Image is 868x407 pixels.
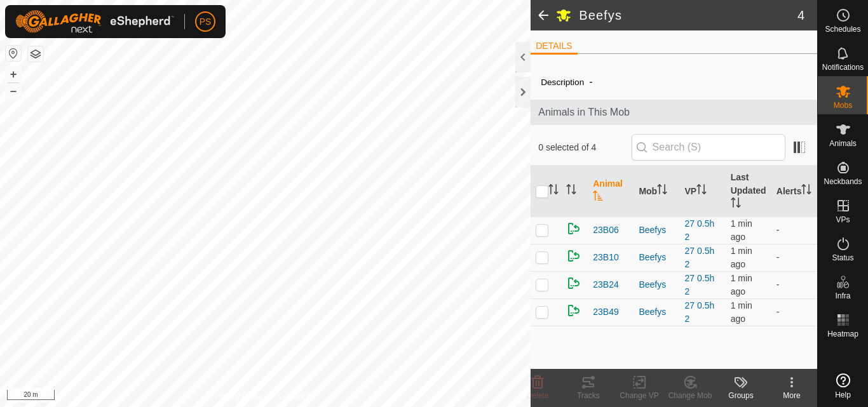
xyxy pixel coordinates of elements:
span: VPs [836,216,850,224]
p-sorticon: Activate to sort [731,199,741,210]
a: 27 0.5h 2 [685,300,715,324]
span: 16 Sept 2025, 8:05 pm [731,300,752,324]
button: + [6,67,21,82]
li: DETAILS [531,39,577,55]
div: Beefys [639,305,674,319]
span: 23B06 [593,224,618,237]
td: - [771,271,817,298]
span: Mobs [834,102,852,109]
td: - [771,217,817,244]
a: 27 0.5h 2 [685,218,715,242]
td: - [771,244,817,271]
span: 16 Sept 2025, 8:05 pm [731,273,752,297]
button: Reset Map [6,46,21,61]
th: Alerts [771,166,817,217]
span: Animals in This Mob [538,105,810,120]
span: 16 Sept 2025, 8:05 pm [731,218,752,242]
span: 23B49 [593,305,618,319]
span: Status [832,254,853,262]
p-sorticon: Activate to sort [566,186,576,196]
span: Infra [835,292,850,300]
div: Beefys [639,278,674,291]
span: Notifications [822,63,864,71]
th: Animal [588,166,634,217]
a: 27 0.5h 2 [685,273,715,297]
span: Schedules [825,25,860,33]
img: returning on [566,303,581,318]
h2: Beefys [579,8,797,23]
span: - [584,71,597,92]
div: Change Mob [665,390,715,401]
p-sorticon: Activate to sort [696,186,707,196]
img: Gallagher Logo [15,10,174,33]
p-sorticon: Activate to sort [593,192,603,203]
span: Heatmap [827,330,858,338]
p-sorticon: Activate to sort [657,186,667,196]
div: Groups [715,390,766,401]
a: Contact Us [278,390,315,402]
div: Tracks [563,390,614,401]
span: Help [835,391,851,399]
span: Neckbands [824,178,862,185]
div: More [766,390,817,401]
div: Change VP [614,390,665,401]
img: returning on [566,248,581,264]
th: Mob [634,166,679,217]
th: VP [680,166,726,217]
th: Last Updated [726,166,771,217]
a: 27 0.5h 2 [685,246,715,269]
span: 23B10 [593,251,618,264]
span: 23B24 [593,278,618,291]
button: – [6,83,21,98]
div: Beefys [639,224,674,237]
span: PS [200,15,212,29]
td: - [771,298,817,326]
span: 16 Sept 2025, 8:05 pm [731,246,752,269]
div: Beefys [639,251,674,264]
span: 4 [797,6,804,25]
img: returning on [566,221,581,236]
span: Delete [527,391,549,400]
label: Description [541,77,584,87]
a: Help [818,368,868,404]
button: Map Layers [28,46,43,62]
img: returning on [566,276,581,291]
a: Privacy Policy [215,390,263,402]
p-sorticon: Activate to sort [548,186,559,196]
p-sorticon: Activate to sort [801,186,811,196]
span: Animals [829,140,857,147]
span: 0 selected of 4 [538,141,631,154]
input: Search (S) [632,134,785,161]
